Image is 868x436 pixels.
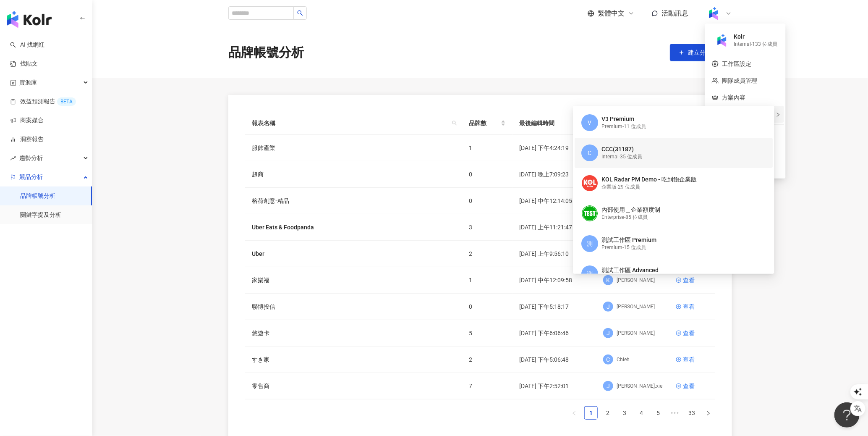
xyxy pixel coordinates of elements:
a: 團隊成員管理 [722,77,757,84]
a: 關鍵字提及分析 [20,211,61,219]
span: 資源庫 [19,73,37,92]
div: [PERSON_NAME].xie [617,383,662,390]
a: 找貼文 [10,60,38,68]
img: logo [7,11,52,28]
span: 建立分析報表 [688,49,723,56]
button: 建立分析報表 [670,44,732,61]
div: [PERSON_NAME] [617,330,655,337]
a: 查看 [676,381,709,391]
span: J [607,381,610,391]
span: K [607,276,610,285]
a: 查看 [676,276,709,285]
a: 商案媒合 [10,116,44,125]
a: Uber Eats & Foodpanda [252,223,314,232]
a: すき家 [252,355,269,364]
span: search [452,121,457,126]
div: Premium - 15 位成員 [601,244,656,251]
span: V [588,118,592,127]
td: 2 [462,347,512,373]
a: searchAI 找網紅 [10,41,44,49]
span: C [588,148,592,158]
td: [DATE] 中午12:14:05 [512,188,596,214]
li: 1 [584,406,598,420]
li: 4 [635,406,648,420]
span: search [450,117,459,129]
div: 查看 [683,355,695,364]
td: 0 [462,188,512,214]
a: 2 [601,407,614,419]
div: 查看 [683,381,695,391]
li: Previous Page [567,406,581,420]
td: 7 [462,373,512,399]
li: 2 [601,406,614,420]
div: Chieh [617,356,630,363]
td: [DATE] 上午11:21:47 [512,214,596,241]
div: CCC(31187) [601,145,642,154]
td: [DATE] 上午9:56:10 [512,241,596,267]
a: 3 [618,407,631,419]
td: 1 [462,267,512,294]
a: 方案內容 [722,94,745,101]
div: [PERSON_NAME] [617,303,655,310]
iframe: Help Scout Beacon - Open [834,402,860,428]
img: Kolr%20app%20icon%20%281%29.png [706,5,722,21]
a: 超商 [252,170,264,179]
a: 聯博投信 [252,302,275,311]
span: ••• [668,406,682,420]
span: J [607,302,610,311]
div: [PERSON_NAME] [617,277,655,284]
button: right [702,406,715,420]
td: 0 [462,294,512,320]
span: 測 [587,239,593,248]
a: 4 [635,407,648,419]
td: [DATE] 晚上7:09:23 [512,161,596,188]
div: Kolr [734,33,777,41]
td: 2 [462,241,512,267]
div: KOL Radar PM Demo - 吃到飽企業版 [601,176,697,184]
td: [DATE] 下午4:24:19 [512,135,596,161]
span: 活動訊息 [661,9,688,17]
button: left [567,406,581,420]
a: 洞察報告 [10,135,44,144]
span: 競品分析 [19,168,43,186]
div: 查看 [683,328,695,338]
div: 品牌帳號分析 [228,44,304,61]
a: 1 [585,407,597,419]
div: Premium - 11 位成員 [601,123,646,130]
div: Enterprise - 85 位成員 [601,214,660,221]
span: 測 [587,269,593,278]
span: search [297,10,303,16]
span: C [607,355,610,364]
span: J [607,328,610,338]
td: 0 [462,161,512,188]
li: 33 [685,406,698,420]
th: 最後編輯時間 [512,112,596,135]
span: right [706,411,711,416]
td: 1 [462,135,512,161]
li: Next 5 Pages [668,406,682,420]
img: Kolr%20app%20icon%20%281%29.png [714,32,730,48]
a: 榕荷創意-精品 [252,196,289,205]
td: [DATE] 中午12:09:58 [512,267,596,294]
a: 33 [685,407,698,419]
div: 企業版 - 29 位成員 [601,184,697,191]
a: 查看 [676,328,709,338]
a: Uber [252,249,264,258]
div: 查看 [683,302,695,311]
li: 3 [618,406,631,420]
a: 效益預測報告BETA [10,97,76,106]
a: 查看 [676,302,709,311]
div: Internal - 35 位成員 [601,153,642,160]
img: unnamed.png [582,205,598,221]
li: Next Page [702,406,715,420]
td: [DATE] 下午5:18:17 [512,294,596,320]
div: 測試工作區 Premium [601,236,656,244]
td: [DATE] 下午2:52:01 [512,373,596,399]
td: [DATE] 下午6:06:46 [512,320,596,347]
li: 5 [651,406,665,420]
div: 內部使用＿企業額度制 [601,206,660,214]
div: V3 Premium [601,115,646,123]
span: 報表名稱 [252,118,449,128]
img: KOLRadar_logo.jpeg [582,175,598,191]
span: 品牌數 [469,118,499,128]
